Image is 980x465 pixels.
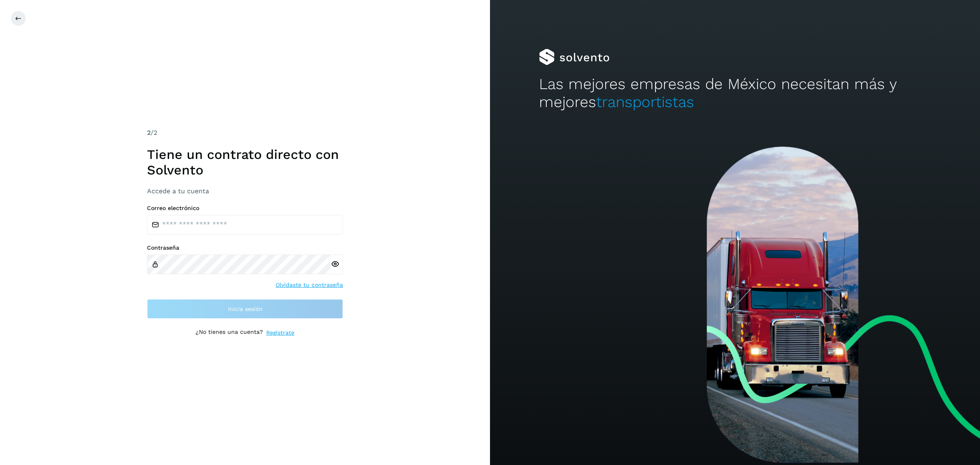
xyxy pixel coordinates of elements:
span: 2 [147,129,151,136]
div: /2 [147,128,343,138]
label: Contraseña [147,244,343,251]
h1: Tiene un contrato directo con Solvento [147,147,343,178]
label: Correo electrónico [147,205,343,212]
span: Inicia sesión [228,306,263,312]
a: Regístrate [266,329,294,337]
h2: Las mejores empresas de México necesitan más y mejores [539,75,931,112]
h3: Accede a tu cuenta [147,187,343,195]
button: Inicia sesión [147,299,343,319]
p: ¿No tienes una cuenta? [196,329,263,337]
span: transportistas [596,93,694,111]
a: Olvidaste tu contraseña [276,281,343,289]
